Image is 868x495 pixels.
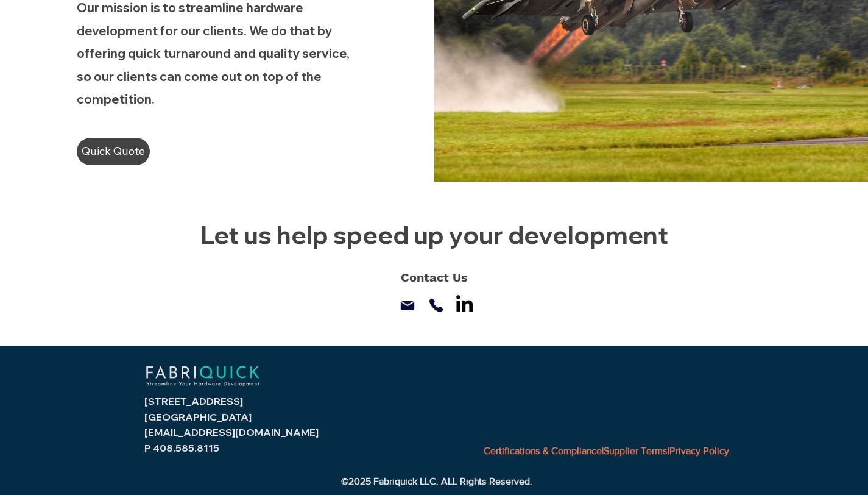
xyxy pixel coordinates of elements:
span: P 408.585.8115 [144,442,219,454]
span: Contact Us [401,270,468,285]
a: Quick Quote [77,138,150,165]
a: Certifications & Compliance [484,446,602,456]
a: Mail [398,295,418,315]
ul: Social Bar [453,291,476,315]
span: Quick Quote [82,141,145,162]
span: [STREET_ADDRESS] [144,395,243,407]
span: | | [484,446,729,456]
span: Let us help speed up your development [200,219,668,250]
a: [EMAIL_ADDRESS][DOMAIN_NAME] [144,426,319,438]
img: LinkedIn [453,291,476,315]
a: Supplier Terms [604,446,668,456]
span: ©2025 Fabriquick LLC. ALL Rights Reserved. [341,476,532,486]
span: [GEOGRAPHIC_DATA] [144,411,252,423]
a: Privacy Policy [669,446,729,456]
a: Phone [426,295,446,315]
